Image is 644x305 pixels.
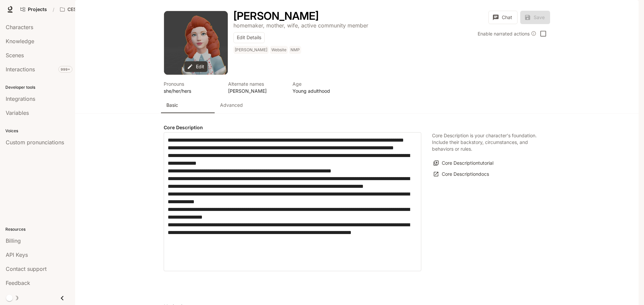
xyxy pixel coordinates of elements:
[271,47,286,53] p: Website
[233,46,270,54] span: Gerard
[220,102,243,108] p: Advanced
[184,61,208,72] button: Edit
[292,80,349,87] p: Age
[233,46,303,57] button: Open character details dialog
[164,11,228,75] div: Avatar image
[233,9,319,22] h1: [PERSON_NAME]
[164,80,220,94] button: Open character details dialog
[166,102,178,108] p: Basic
[164,80,220,87] p: Pronouns
[57,3,110,16] button: All workspaces
[292,80,349,94] button: Open character details dialog
[17,3,50,16] a: Go to projects
[228,80,284,87] p: Alternate names
[164,132,421,271] div: label
[432,132,539,152] p: Core Description is your character's foundation. Include their backstory, circumstances, and beha...
[289,46,303,54] span: NMP
[478,30,536,37] div: Enable narrated actions
[164,87,220,94] p: she/her/hers
[233,11,319,21] button: Open character details dialog
[270,46,289,54] span: Website
[50,6,57,13] div: /
[233,21,368,29] button: Open character details dialog
[67,7,100,12] p: CES AI Demos
[164,11,228,75] button: Open character avatar dialog
[432,158,495,169] button: Core Descriptiontutorial
[233,22,368,29] p: homemaker, mother, wife, active community member
[235,47,267,53] p: [PERSON_NAME]
[290,47,300,53] p: NMP
[228,87,284,94] p: [PERSON_NAME]
[164,124,421,131] h4: Core Description
[488,11,518,24] button: Chat
[292,87,349,94] p: Young adulthood
[228,80,284,94] button: Open character details dialog
[28,7,47,12] span: Projects
[233,32,265,43] button: Edit Details
[432,169,491,180] a: Core Descriptiondocs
